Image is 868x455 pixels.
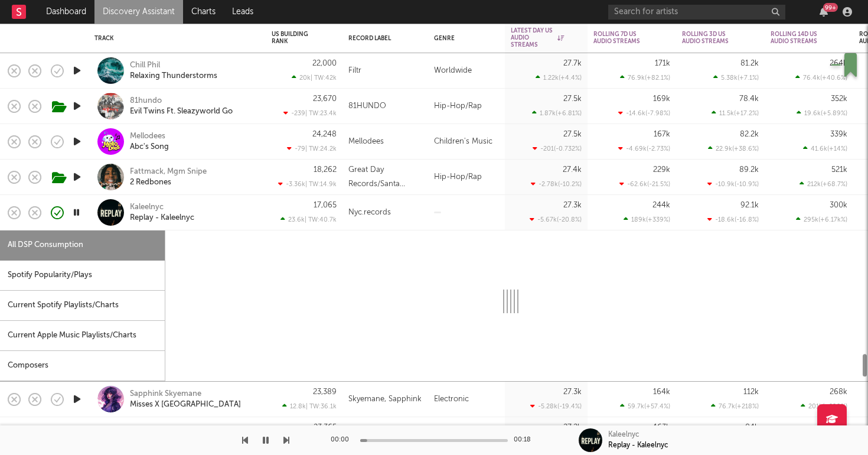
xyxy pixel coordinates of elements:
div: 112k [743,388,759,396]
div: -201 ( -0.732 % ) [533,145,582,152]
div: -18.6k ( -16.8 % ) [707,216,759,223]
div: Genre [434,35,493,42]
a: Mp3beige [130,424,165,435]
div: Replay - Kaleelnyc [608,440,668,451]
div: 24,248 [312,131,337,138]
div: -14.6k ( -7.98 % ) [618,109,670,117]
div: 212k ( +68.7 % ) [800,180,847,188]
div: 229k [653,166,670,174]
div: 20k | TW: 42k [272,74,337,82]
a: Misses X [GEOGRAPHIC_DATA] [130,399,241,410]
div: 27.7k [563,60,582,67]
a: Replay - Kaleelnyc [130,213,194,223]
div: 27.5k [563,95,582,103]
div: Record Label [348,35,404,42]
div: 521k [831,166,847,174]
div: Latest Day US Audio Streams [511,27,564,48]
div: Rolling 14D US Audio Streams [771,31,830,45]
div: US Building Rank [272,31,319,45]
div: 163k [654,424,670,431]
div: 00:00 [331,433,354,447]
div: 1.87k ( +6.81 % ) [532,109,582,117]
div: 76.4k ( +40.6 % ) [795,74,847,82]
div: 23,365 [314,424,337,431]
a: Relaxing Thunderstorms [130,71,217,82]
div: -5.67k ( -20.8 % ) [530,216,582,223]
div: Electronic [428,382,505,417]
div: 167k [654,131,670,138]
div: Skyemane, Sapphink [348,392,422,407]
div: 23,389 [313,388,337,396]
div: 23,670 [313,95,337,103]
div: Sapphink Skyemane [130,389,201,399]
div: 18,262 [314,166,337,174]
div: 244k [652,201,670,209]
div: -4.69k ( -2.73 % ) [618,145,670,152]
div: 201k ( +299 % ) [801,402,847,410]
div: Rolling 7D US Audio Streams [593,31,652,45]
div: Great Day Records/Santa [PERSON_NAME] [348,163,422,191]
div: 27.3k [563,388,582,396]
div: 12.8k | TW: 36.1k [272,402,337,410]
div: 27.4k [563,166,582,174]
div: Children's Music [428,124,505,160]
div: 84k [745,424,759,431]
div: 27.3k [563,201,582,209]
a: Abc's Song [130,142,169,152]
div: 189k ( +339 % ) [624,216,670,223]
div: 339k [830,131,847,138]
div: 22,000 [312,60,337,67]
div: 89.2k [739,166,759,174]
div: -3.36k | TW: 14.9k [272,180,337,188]
div: 81HUNDO [348,99,386,113]
div: 164k [653,388,670,396]
div: Nyc.records [348,206,391,220]
div: Hip-Hop/Rap [428,160,505,195]
div: 81.2k [740,60,759,67]
div: -79 | TW: 24.2k [272,145,337,152]
input: Search for artists [608,5,785,19]
div: 00:18 [514,433,537,447]
div: 76.7k ( +218 % ) [711,402,759,410]
div: 300k [830,201,847,209]
a: 2 Redbones [130,177,171,188]
button: 99+ [820,7,828,17]
div: Track [94,35,254,42]
div: 82.2k [740,131,759,138]
div: 99 + [823,3,838,12]
div: Hip-Hop/Rap [428,89,505,124]
div: -2.78k ( -10.2 % ) [531,180,582,188]
a: Evil Twins Ft. Sleazyworld Go [130,106,233,117]
div: 41.6k ( +14 % ) [803,145,847,152]
div: 59.7k ( +57.4 % ) [620,402,670,410]
div: 23.6k | TW: 40.7k [272,216,337,223]
div: Chill Phil [130,60,160,71]
div: Rolling 3D US Audio Streams [682,31,741,45]
a: Kaleelnyc [130,202,164,213]
a: Mellodees [130,131,165,142]
div: 17,065 [314,201,337,209]
div: 19.6k ( +5.89 % ) [797,109,847,117]
div: 5.38k ( +7.1 % ) [713,74,759,82]
div: 22.9k ( +38.6 % ) [708,145,759,152]
div: -10.9k ( -10.9 % ) [707,180,759,188]
div: -239 | TW: 23.4k [272,109,337,117]
a: Fattmack, Mgm Snipe [130,167,207,177]
div: 295k ( +6.17k % ) [796,216,847,223]
div: Worldwide [428,53,505,89]
div: 169k [653,95,670,103]
div: 27.5k [563,131,582,138]
div: Kaleelnyc [608,430,639,440]
div: Mellodees [348,135,384,149]
div: 92.1k [740,201,759,209]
